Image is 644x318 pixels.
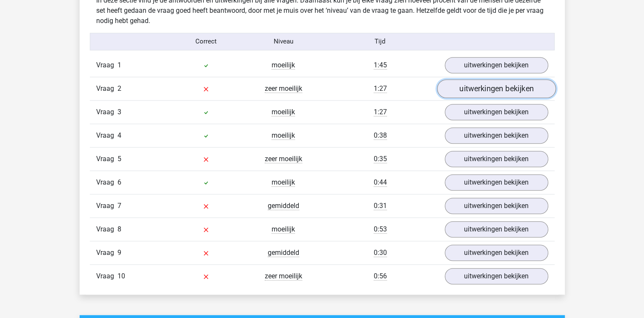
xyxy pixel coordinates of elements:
[117,178,121,186] span: 6
[265,84,302,93] span: zeer moeilijk
[96,154,117,164] span: Vraag
[445,127,548,144] a: uitwerkingen bekijken
[117,131,121,139] span: 4
[96,130,117,141] span: Vraag
[272,108,295,116] span: moeilijk
[272,178,295,187] span: moeilijk
[374,225,387,234] span: 0:53
[322,37,438,46] div: Tijd
[117,84,121,93] span: 2
[96,60,117,70] span: Vraag
[374,249,387,257] span: 0:30
[117,202,121,210] span: 7
[374,272,387,280] span: 0:56
[445,221,548,237] a: uitwerkingen bekijken
[445,268,548,284] a: uitwerkingen bekijken
[117,61,121,69] span: 1
[268,249,299,257] span: gemiddeld
[117,225,121,233] span: 8
[96,271,117,281] span: Vraag
[445,151,548,167] a: uitwerkingen bekijken
[265,155,302,163] span: zeer moeilijk
[374,108,387,116] span: 1:27
[117,108,121,116] span: 3
[445,104,548,120] a: uitwerkingen bekijken
[374,84,387,93] span: 1:27
[96,84,117,94] span: Vraag
[445,57,548,73] a: uitwerkingen bekijken
[437,79,555,98] a: uitwerkingen bekijken
[374,131,387,140] span: 0:38
[374,202,387,210] span: 0:31
[117,155,121,163] span: 5
[117,249,121,257] span: 9
[374,178,387,187] span: 0:44
[96,201,117,211] span: Vraag
[272,225,295,234] span: moeilijk
[96,177,117,188] span: Vraag
[374,61,387,69] span: 1:45
[272,131,295,140] span: moeilijk
[272,61,295,69] span: moeilijk
[445,198,548,214] a: uitwerkingen bekijken
[268,202,299,210] span: gemiddeld
[96,248,117,258] span: Vraag
[96,107,117,117] span: Vraag
[245,37,322,46] div: Niveau
[265,272,302,280] span: zeer moeilijk
[445,245,548,261] a: uitwerkingen bekijken
[374,155,387,163] span: 0:35
[96,224,117,234] span: Vraag
[117,272,125,280] span: 10
[445,174,548,191] a: uitwerkingen bekijken
[167,37,245,46] div: Correct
